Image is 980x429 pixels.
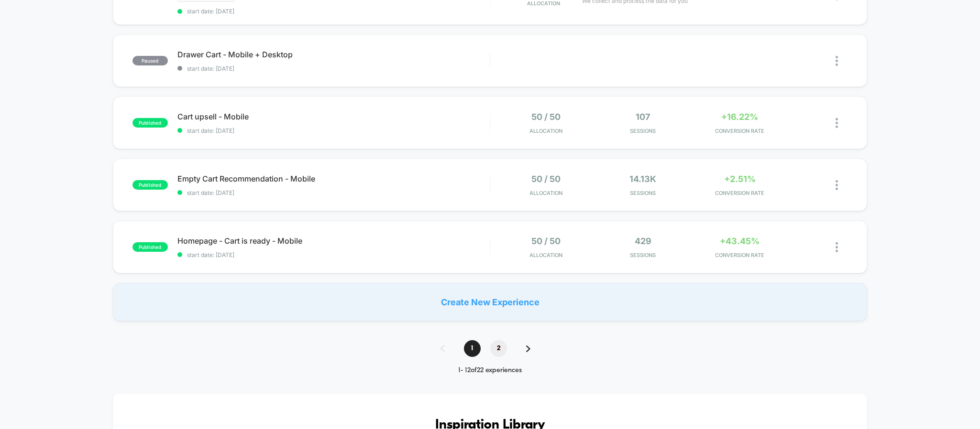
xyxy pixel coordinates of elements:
[490,340,507,357] span: 2
[177,174,490,183] span: Empty Cart Recommendation - Mobile
[694,190,786,196] span: CONVERSION RATE
[529,190,562,196] span: Allocation
[132,118,168,128] span: published
[529,128,562,134] span: Allocation
[177,112,490,121] span: Cart upsell - Mobile
[636,112,650,122] span: 107
[531,236,561,246] span: 50 / 50
[694,252,786,258] span: CONVERSION RATE
[132,180,168,190] span: published
[724,174,756,184] span: +2.51%
[177,127,490,134] span: start date: [DATE]
[529,252,562,258] span: Allocation
[531,174,561,184] span: 50 / 50
[177,251,490,258] span: start date: [DATE]
[132,242,168,252] span: published
[132,56,168,65] span: paused
[597,252,689,258] span: Sessions
[836,118,838,128] img: close
[694,128,786,134] span: CONVERSION RATE
[177,189,490,196] span: start date: [DATE]
[531,112,561,122] span: 50 / 50
[836,180,838,190] img: close
[177,65,490,72] span: start date: [DATE]
[597,128,689,134] span: Sessions
[721,112,758,122] span: +16.22%
[836,242,838,252] img: close
[836,56,838,66] img: close
[113,283,868,321] div: Create New Experience
[526,345,530,352] img: pagination forward
[597,190,689,196] span: Sessions
[720,236,760,246] span: +43.45%
[431,366,550,375] div: 1 - 12 of 22 experiences
[177,236,490,246] span: Homepage - Cart is ready - Mobile
[635,236,651,246] span: 429
[629,174,656,184] span: 14.13k
[177,50,490,59] span: Drawer Cart - Mobile + Desktop
[464,340,481,357] span: 1
[177,8,490,15] span: start date: [DATE]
